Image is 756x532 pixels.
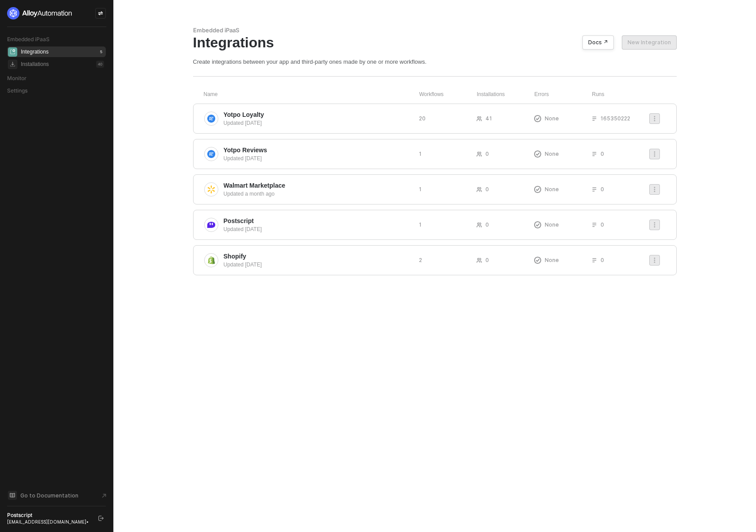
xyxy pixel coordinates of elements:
[224,216,254,225] span: Postscript
[485,221,489,228] span: 0
[8,491,17,500] span: documentation
[7,519,90,525] div: [EMAIL_ADDRESS][DOMAIN_NAME] •
[8,47,17,57] span: integrations
[485,150,489,158] span: 0
[601,185,604,193] span: 0
[477,187,482,192] span: icon-users
[224,261,412,269] div: Updated [DATE]
[601,221,604,228] span: 0
[582,35,614,50] button: Docs ↗
[224,225,412,233] div: Updated [DATE]
[204,91,419,98] div: Name
[477,151,482,157] span: icon-users
[7,7,106,19] a: logo
[534,257,541,264] span: icon-exclamation
[477,91,535,98] div: Installations
[98,516,104,521] span: logout
[419,185,422,193] span: 1
[588,39,608,46] div: Docs ↗
[224,181,286,190] span: Walmart Marketplace
[224,190,412,198] div: Updated a month ago
[7,512,90,519] div: Postscript
[7,490,106,501] a: Knowledge Base
[224,110,264,119] span: Yotpo Loyalty
[224,154,412,162] div: Updated [DATE]
[601,256,604,264] span: 0
[419,221,422,228] span: 1
[477,258,482,263] span: icon-users
[207,256,215,264] img: integration-icon
[485,115,492,122] span: 41
[224,119,412,127] div: Updated [DATE]
[477,222,482,227] span: icon-users
[419,150,422,158] span: 1
[98,48,104,55] div: 5
[193,27,677,34] div: Embedded iPaaS
[96,61,104,68] div: 40
[7,36,50,42] span: Embedded iPaaS
[545,256,559,264] span: None
[534,221,541,228] span: icon-exclamation
[419,115,426,122] span: 20
[592,258,597,263] span: icon-list
[7,87,27,94] span: Settings
[592,222,597,227] span: icon-list
[545,221,559,228] span: None
[534,115,541,122] span: icon-exclamation
[224,252,246,261] span: Shopify
[207,115,215,123] img: integration-icon
[193,34,677,51] div: Integrations
[592,116,597,121] span: icon-list
[21,48,49,56] div: Integrations
[224,146,268,154] span: Yotpo Reviews
[7,7,73,19] img: logo
[477,116,482,121] span: icon-users
[419,256,422,264] span: 2
[20,492,78,499] span: Go to Documentation
[535,91,592,98] div: Errors
[193,58,677,66] div: Create integrations between your app and third-party ones made by one or more workflows.
[419,91,477,98] div: Workflows
[7,75,27,81] span: Monitor
[601,115,630,122] span: 165350222
[592,91,653,98] div: Runs
[601,150,604,158] span: 0
[545,115,559,122] span: None
[592,151,597,157] span: icon-list
[534,186,541,193] span: icon-exclamation
[207,185,215,193] img: integration-icon
[21,61,49,68] div: Installations
[98,11,103,16] span: icon-swap
[545,185,559,193] span: None
[485,256,489,264] span: 0
[534,150,541,158] span: icon-exclamation
[207,221,215,229] img: integration-icon
[545,150,559,158] span: None
[622,35,677,50] button: New Integration
[100,491,109,500] span: document-arrow
[207,150,215,158] img: integration-icon
[485,185,489,193] span: 0
[8,60,17,69] span: installations
[592,187,597,192] span: icon-list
